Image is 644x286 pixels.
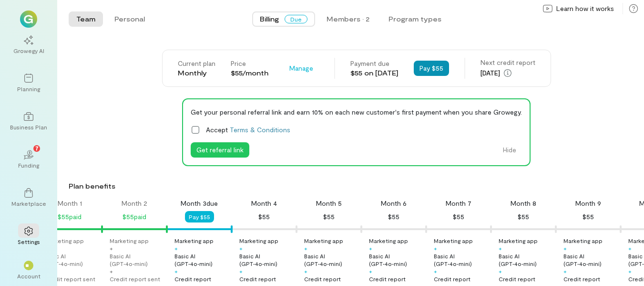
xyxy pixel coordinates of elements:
[563,252,619,267] div: Basic AI (GPT‑4o‑mini)
[45,275,95,283] div: Credit report sent
[381,11,449,27] button: Program types
[369,275,406,283] div: Credit report
[69,11,103,27] button: Team
[628,267,632,275] div: +
[304,252,359,267] div: Basic AI (GPT‑4o‑mini)
[239,244,243,252] div: +
[628,244,632,252] div: +
[388,211,399,222] div: $55
[110,275,160,283] div: Credit report sent
[499,275,535,283] div: Credit report
[285,15,307,23] span: Due
[251,199,277,208] div: Month 4
[239,237,278,244] div: Marketing app
[122,199,147,208] div: Month 2
[35,144,39,152] span: 7
[252,11,315,27] button: BillingDue
[239,252,295,267] div: Basic AI (GPT‑4o‑mini)
[434,244,437,252] div: +
[178,68,215,78] div: Monthly
[110,244,113,252] div: +
[446,199,471,208] div: Month 7
[434,267,437,275] div: +
[11,66,46,100] a: Planning
[191,107,522,117] div: Get your personal referral link and earn 10% on each new customer's first payment when you share ...
[556,4,614,13] span: Learn how it works
[174,244,178,252] div: +
[231,68,268,78] div: $55/month
[316,199,342,208] div: Month 5
[230,126,290,134] a: Terms & Conditions
[11,28,46,62] a: Growegy AI
[185,211,214,222] button: Pay $55
[206,125,290,135] span: Accept
[10,123,47,131] div: Business Plan
[323,211,335,222] div: $55
[304,244,307,252] div: +
[58,211,82,222] div: $55 paid
[518,211,529,222] div: $55
[369,267,372,275] div: +
[499,267,502,275] div: +
[18,161,39,169] div: Funding
[231,59,268,68] div: Price
[11,104,46,138] a: Business Plan
[17,85,40,93] div: Planning
[480,58,535,67] div: Next credit report
[191,142,249,158] button: Get referral link
[350,59,399,68] div: Payment due
[239,267,243,275] div: +
[369,244,372,252] div: +
[381,199,407,208] div: Month 6
[174,252,230,267] div: Basic AI (GPT‑4o‑mini)
[174,267,178,275] div: +
[511,199,536,208] div: Month 8
[499,237,538,244] div: Marketing app
[563,237,603,244] div: Marketing app
[327,14,369,24] div: Members · 2
[369,252,424,267] div: Basic AI (GPT‑4o‑mini)
[453,211,464,222] div: $55
[11,219,46,253] a: Settings
[499,252,554,267] div: Basic AI (GPT‑4o‑mini)
[58,199,82,208] div: Month 1
[69,181,640,191] div: Plan benefits
[110,252,165,267] div: Basic AI (GPT‑4o‑mini)
[11,142,46,177] a: Funding
[17,272,41,280] div: Account
[563,244,567,252] div: +
[258,211,270,222] div: $55
[289,64,313,73] span: Manage
[575,199,601,208] div: Month 9
[181,199,218,208] div: Month 3 due
[11,180,46,215] a: Marketplace
[434,237,473,244] div: Marketing app
[480,67,535,79] div: [DATE]
[45,237,84,244] div: Marketing app
[18,238,40,245] div: Settings
[284,61,319,76] button: Manage
[110,237,149,244] div: Marketing app
[260,14,279,24] span: Billing
[174,275,211,283] div: Credit report
[13,47,44,54] div: Growegy AI
[499,244,502,252] div: +
[434,275,470,283] div: Credit report
[497,142,522,158] button: Hide
[563,267,567,275] div: +
[110,267,113,275] div: +
[319,11,377,27] button: Members · 2
[11,200,46,207] div: Marketplace
[563,275,600,283] div: Credit report
[583,211,594,222] div: $55
[350,68,399,78] div: $55 on [DATE]
[174,237,214,244] div: Marketing app
[178,59,215,68] div: Current plan
[434,252,489,267] div: Basic AI (GPT‑4o‑mini)
[239,275,276,283] div: Credit report
[123,211,146,222] div: $55 paid
[369,237,408,244] div: Marketing app
[414,61,449,76] button: Pay $55
[304,267,307,275] div: +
